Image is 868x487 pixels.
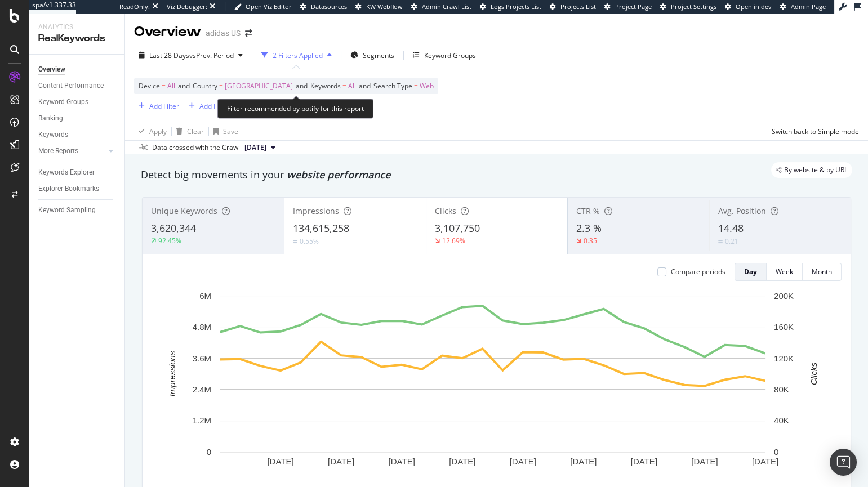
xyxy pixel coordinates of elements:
[245,29,252,37] div: arrow-right-arrow-left
[328,457,354,466] text: [DATE]
[767,122,859,140] button: Switch back to Simple mode
[149,51,189,60] span: Last 28 Days
[152,142,240,153] div: Data crossed with the Crawl
[772,127,859,136] div: Switch back to Simple mode
[167,2,207,11] div: Viz Debugger:
[151,205,217,216] span: Unique Keywords
[38,64,65,75] div: Overview
[38,183,117,195] a: Explorer Bookmarks
[217,99,373,118] div: Filter recommended by botify for this report
[38,129,68,141] div: Keywords
[584,236,597,245] div: 0.35
[660,2,716,11] a: Project Settings
[744,267,757,276] div: Day
[193,415,211,425] text: 1.2M
[257,46,336,64] button: 2 Filters Applied
[510,457,536,466] text: [DATE]
[162,81,166,91] span: =
[38,96,117,108] a: Keyword Groups
[134,122,167,140] button: Apply
[424,51,476,60] div: Keyword Groups
[414,81,418,91] span: =
[134,99,179,113] button: Add Filter
[267,457,293,466] text: [DATE]
[809,362,818,385] text: Clicks
[38,167,117,178] a: Keywords Explorer
[408,46,480,64] button: Keyword Groups
[767,263,803,281] button: Week
[435,221,480,235] span: 3,107,750
[234,2,292,11] a: Open Viz Editor
[219,81,223,91] span: =
[411,2,471,11] a: Admin Crawl List
[273,51,323,60] div: 2 Filters Applied
[735,263,767,281] button: Day
[139,81,160,91] span: Device
[791,2,826,11] span: Admin Page
[346,46,399,64] button: Segments
[776,267,793,276] div: Week
[38,96,88,108] div: Keyword Groups
[725,2,772,11] a: Open in dev
[784,167,848,173] span: By website & by URL
[152,290,834,486] svg: A chart.
[774,291,794,301] text: 200K
[225,78,293,94] span: [GEOGRAPHIC_DATA]
[119,2,150,11] div: ReadOnly:
[193,354,211,363] text: 3.6M
[38,32,115,45] div: RealKeywords
[199,291,211,301] text: 6M
[149,101,179,111] div: Add Filter
[576,221,602,235] span: 2.3 %
[671,2,716,11] span: Project Settings
[167,78,175,94] span: All
[480,2,541,11] a: Logs Projects List
[491,2,541,11] span: Logs Projects List
[209,122,238,140] button: Save
[671,267,725,276] div: Compare periods
[38,145,105,157] a: More Reports
[167,351,177,396] text: Impressions
[38,64,117,75] a: Overview
[560,2,596,11] span: Projects List
[206,28,241,39] div: adidas US
[293,205,339,216] span: Impressions
[158,236,181,245] div: 92.45%
[725,236,738,246] div: 0.21
[207,447,211,457] text: 0
[435,205,456,216] span: Clicks
[193,81,217,91] span: Country
[389,457,415,466] text: [DATE]
[442,236,465,245] div: 12.69%
[310,81,341,91] span: Keywords
[178,81,190,91] span: and
[300,236,319,246] div: 0.55%
[134,23,201,42] div: Overview
[348,78,356,94] span: All
[172,122,204,140] button: Clear
[240,141,280,154] button: [DATE]
[615,2,652,11] span: Project Page
[193,322,211,332] text: 4.8M
[38,204,96,216] div: Keyword Sampling
[223,127,238,136] div: Save
[38,183,99,195] div: Explorer Bookmarks
[774,354,794,363] text: 120K
[774,415,789,425] text: 40K
[38,80,117,92] a: Content Performance
[38,113,117,124] a: Ranking
[780,2,826,11] a: Admin Page
[193,385,211,394] text: 2.4M
[38,80,104,92] div: Content Performance
[134,46,247,64] button: Last 28 DaysvsPrev. Period
[38,129,117,141] a: Keywords
[422,2,471,11] span: Admin Crawl List
[550,2,596,11] a: Projects List
[296,81,308,91] span: and
[300,2,347,11] a: Datasources
[363,51,394,60] span: Segments
[38,167,95,178] div: Keywords Explorer
[184,99,251,113] button: Add Filter Group
[38,23,115,32] div: Analytics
